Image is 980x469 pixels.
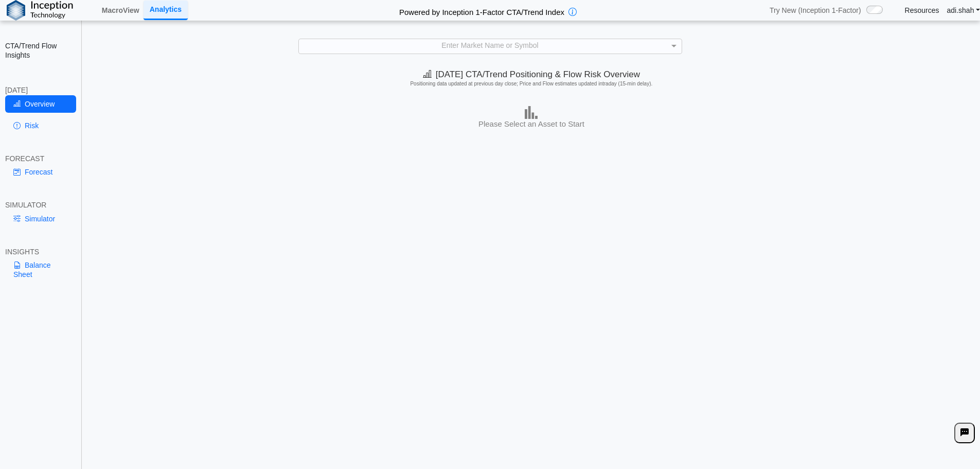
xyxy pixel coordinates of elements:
a: Balance Sheet [5,256,76,283]
h5: Positioning data updated at previous day close; Price and Flow estimates updated intraday (15-min... [87,81,975,87]
h2: CTA/Trend Flow Insights [5,41,76,60]
a: Analytics [144,1,188,20]
div: FORECAST [5,154,76,163]
div: [DATE] [5,85,76,95]
h3: Please Select an Asset to Start [85,119,977,129]
h2: Powered by Inception 1-Factor CTA/Trend Index [395,3,568,18]
div: Enter Market Name or Symbol [299,39,682,53]
a: Simulator [5,210,76,228]
div: SIMULATOR [5,200,76,210]
a: MacroView [98,2,144,19]
a: Resources [905,6,939,15]
img: bar-chart.png [525,106,538,119]
span: [DATE] CTA/Trend Positioning & Flow Risk Overview [423,70,640,79]
a: Overview [5,95,76,113]
div: INSIGHTS [5,247,76,256]
span: Try New (Inception 1-Factor) [770,6,861,15]
a: Risk [5,117,76,134]
a: Forecast [5,163,76,181]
